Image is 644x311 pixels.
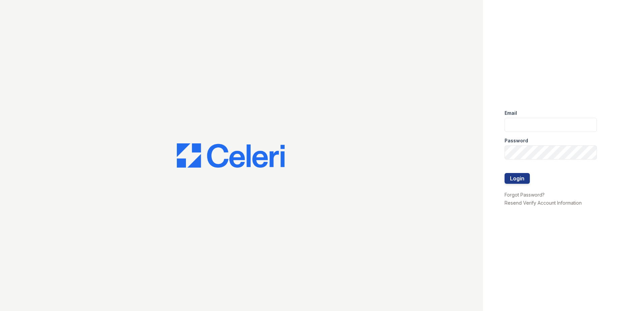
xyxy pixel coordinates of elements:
[505,192,545,198] a: Forgot Password?
[505,173,530,184] button: Login
[505,110,517,116] label: Email
[505,137,528,144] label: Password
[177,143,285,168] img: CE_Logo_Blue-a8612792a0a2168367f1c8372b55b34899dd931a85d93a1a3d3e32e68fde9ad4.png
[505,200,582,206] a: Resend Verify Account Information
